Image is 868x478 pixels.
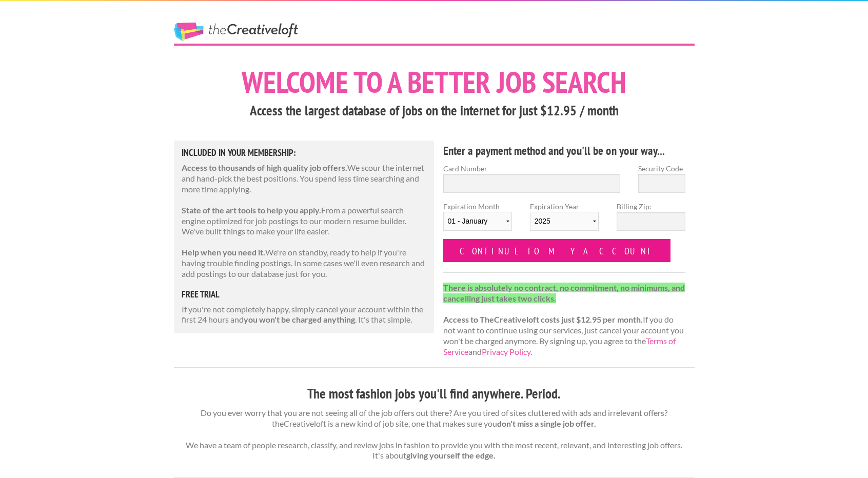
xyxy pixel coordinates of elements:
label: Card Number [443,163,621,174]
h4: Enter a payment method and you'll be on your way... [443,143,686,159]
p: We're on standby, ready to help if you're having trouble finding postings. In some cases we'll ev... [182,247,427,279]
h3: The most fashion jobs you'll find anywhere. Period. [174,384,695,404]
strong: don't miss a single job offer. [497,419,596,428]
select: Expiration Year [530,212,599,231]
label: Security Code [638,163,685,174]
label: Expiration Month [443,201,512,239]
h5: free trial [182,290,427,299]
p: Do you ever worry that you are not seeing all of the job offers out there? Are you tired of sites... [174,408,695,461]
p: If you're not completely happy, simply cancel your account within the first 24 hours and . It's t... [182,304,427,326]
strong: you won't be charged anything [244,314,355,324]
h1: Welcome to a better job search [174,67,695,97]
input: Continue to my account [443,239,671,262]
h3: Access the largest database of jobs on the internet for just $12.95 / month [174,101,695,121]
strong: Access to thousands of high quality job offers. [182,163,347,172]
p: From a powerful search engine optimized for job postings to our modern resume builder. We've buil... [182,205,427,237]
a: Privacy Policy [482,347,530,356]
p: If you do not want to continue using our services, just cancel your account you won't be charged ... [443,283,686,357]
strong: Help when you need it. [182,247,265,257]
p: We scour the internet and hand-pick the best positions. You spend less time searching and more ti... [182,163,427,194]
a: The Creative Loft [174,23,298,41]
h5: Included in Your Membership: [182,148,427,157]
label: Expiration Year [530,201,599,239]
strong: State of the art tools to help you apply. [182,205,321,215]
strong: giving yourself the edge. [406,450,496,460]
strong: There is absolutely no contract, no commitment, no minimums, and cancelling just takes two clicks. [443,283,685,303]
label: Billing Zip: [617,201,685,212]
a: Terms of Service [443,336,676,356]
strong: Access to TheCreativeloft costs just $12.95 per month. [443,314,643,324]
select: Expiration Month [443,212,512,231]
